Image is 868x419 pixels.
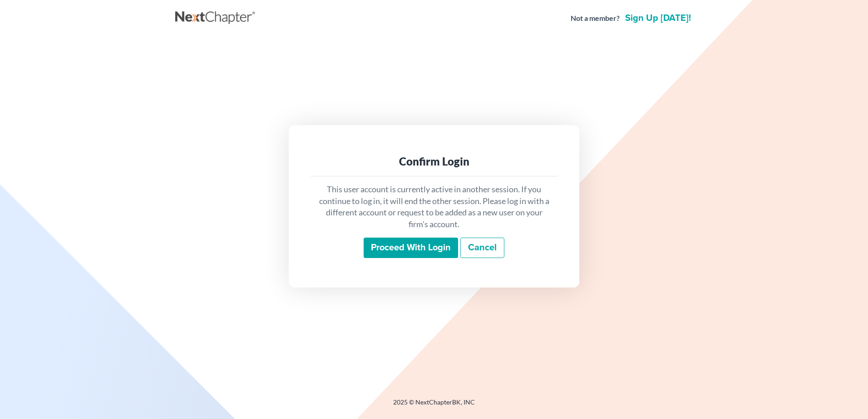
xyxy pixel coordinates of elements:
[318,154,550,169] div: Confirm Login
[318,184,550,230] p: This user account is currently active in another session. If you continue to log in, it will end ...
[364,238,458,258] input: Proceed with login
[460,238,504,258] a: Cancel
[571,13,620,24] strong: Not a member?
[623,14,693,23] a: Sign up [DATE]!
[175,398,693,414] div: 2025 © NextChapterBK, INC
